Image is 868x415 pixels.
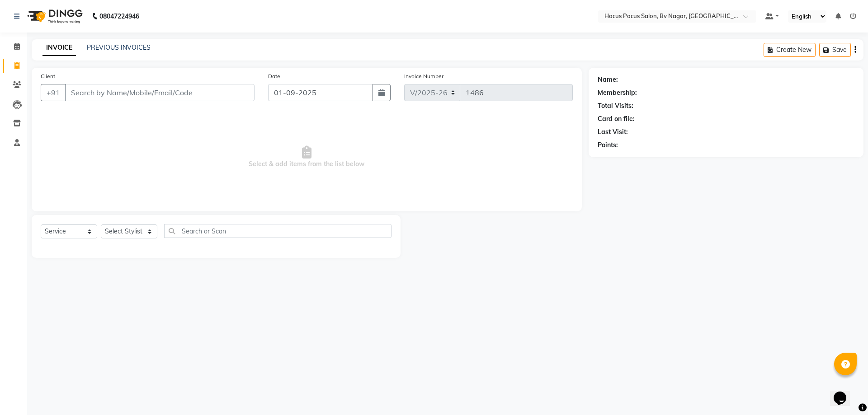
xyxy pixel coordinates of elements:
[41,112,573,202] span: Select & add items from the list below
[65,84,255,101] input: Search by Name/Mobile/Email/Code
[87,43,151,51] a: PREVIOUS INVOICES
[268,72,280,80] label: Date
[598,114,635,124] div: Card on file:
[23,4,85,29] img: logo
[41,72,55,80] label: Client
[764,43,816,57] button: Create New
[164,224,392,238] input: Search or Scan
[598,88,637,98] div: Membership:
[819,43,851,57] button: Save
[99,4,139,29] b: 08047224946
[830,379,859,406] iframe: chat widget
[598,140,618,150] div: Points:
[598,127,628,137] div: Last Visit:
[42,40,76,56] a: INVOICE
[404,72,443,80] label: Invoice Number
[598,101,633,111] div: Total Visits:
[598,75,618,84] div: Name:
[41,84,66,101] button: +91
